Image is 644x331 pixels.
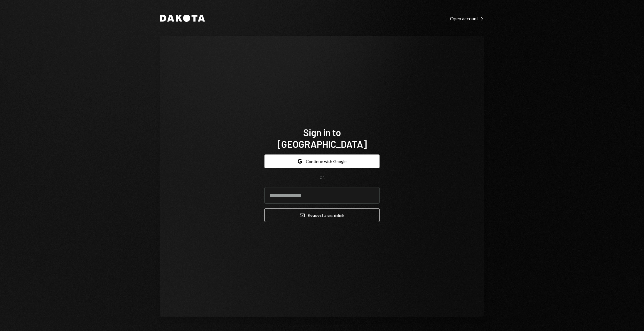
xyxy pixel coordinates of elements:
h1: Sign in to [GEOGRAPHIC_DATA] [264,126,380,150]
a: Open account [450,15,484,21]
button: Continue with Google [264,154,380,168]
div: Open account [450,16,484,21]
div: OR [320,175,325,180]
button: Request a signinlink [264,208,380,222]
